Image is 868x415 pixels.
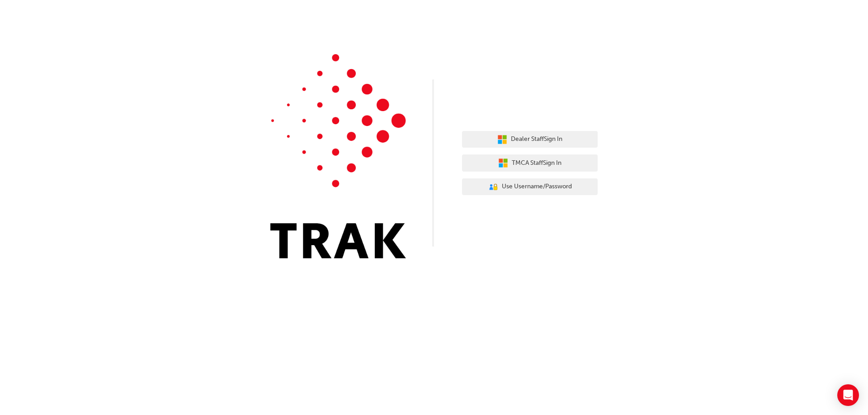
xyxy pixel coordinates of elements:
span: Use Username/Password [502,182,572,192]
img: Trak [270,54,406,258]
button: Use Username/Password [462,178,598,196]
span: TMCA Staff Sign In [512,158,561,168]
button: TMCA StaffSign In [462,154,598,172]
button: Dealer StaffSign In [462,131,598,148]
span: Dealer Staff Sign In [511,134,562,145]
div: Open Intercom Messenger [837,384,859,406]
